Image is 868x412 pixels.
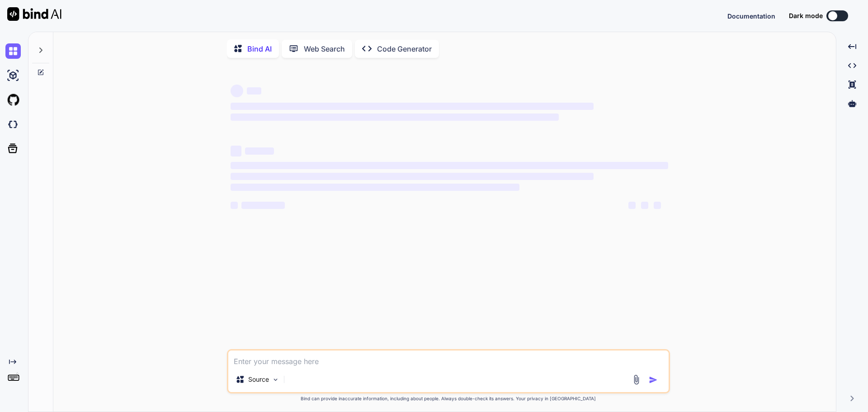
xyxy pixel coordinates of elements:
p: Bind can provide inaccurate information, including about people. Always double-check its answers.... [227,395,670,402]
img: githubLight [5,92,21,108]
img: darkCloudIdeIcon [5,117,21,132]
span: ‌ [231,85,243,97]
span: ‌ [628,202,636,209]
img: ai-studio [5,68,21,83]
span: Dark mode [789,11,823,20]
span: ‌ [231,184,519,191]
span: ‌ [231,103,594,110]
span: ‌ [231,114,559,121]
img: Bind AI [7,7,61,21]
span: ‌ [641,202,648,209]
span: ‌ [245,147,274,155]
span: ‌ [231,146,241,156]
button: Documentation [727,11,775,21]
img: icon [649,375,658,384]
span: ‌ [231,162,668,169]
p: Web Search [304,43,345,54]
span: ‌ [231,173,594,180]
p: Code Generator [377,43,432,54]
p: Source [248,375,269,384]
span: Documentation [727,12,775,20]
img: Pick Models [272,376,279,384]
img: attachment [631,374,642,385]
span: ‌ [247,87,261,95]
p: Bind AI [247,43,272,54]
img: chat [5,43,21,59]
span: ‌ [241,202,285,209]
span: ‌ [231,202,238,209]
span: ‌ [654,202,661,209]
